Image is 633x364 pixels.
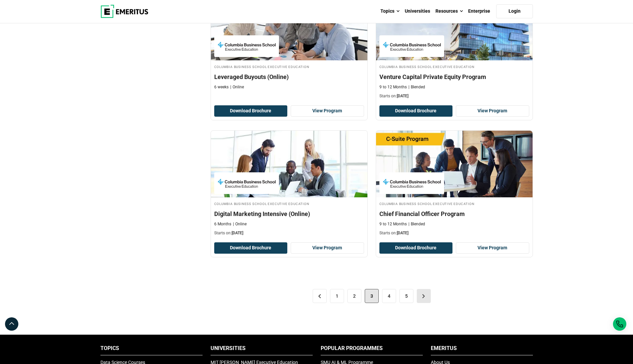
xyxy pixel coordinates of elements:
[379,201,529,206] h4: Columbia Business School Executive Education
[399,289,413,303] a: 5
[379,73,529,81] h4: Venture Capital Private Equity Program
[214,73,364,81] h4: Leveraged Buyouts (Online)
[379,93,529,99] p: Starts on:
[214,105,288,117] button: Download Brochure
[376,131,533,197] img: Chief Financial Officer Program | Online Finance Course
[365,289,379,303] span: 3
[218,39,276,54] img: Columbia Business School Executive Education
[383,176,441,191] img: Columbia Business School Executive Education
[456,242,529,254] a: View Program
[408,84,425,90] p: Blended
[232,231,243,235] span: [DATE]
[291,105,364,117] a: View Program
[379,84,407,90] p: 9 to 12 Months
[214,210,364,218] h4: Digital Marketing Intensive (Online)
[211,131,367,197] img: Digital Marketing Intensive (Online) | Online Digital Marketing Course
[347,289,361,303] a: 2
[379,242,453,254] button: Download Brochure
[379,230,529,236] p: Starts on:
[313,289,327,303] a: <
[233,221,247,227] p: Online
[408,221,425,227] p: Blended
[379,105,453,117] button: Download Brochure
[417,289,431,303] a: >
[230,84,244,90] p: Online
[382,289,396,303] a: 4
[496,4,533,18] a: Login
[330,289,344,303] a: 1
[376,131,533,239] a: Finance Course by Columbia Business School Executive Education - September 29, 2025 Columbia Busi...
[379,221,407,227] p: 9 to 12 Months
[383,39,441,54] img: Columbia Business School Executive Education
[214,84,229,90] p: 6 weeks
[214,201,364,206] h4: Columbia Business School Executive Education
[291,242,364,254] a: View Program
[379,64,529,69] h4: Columbia Business School Executive Education
[214,230,364,236] p: Starts on:
[456,105,529,117] a: View Program
[214,221,231,227] p: 6 Months
[214,64,364,69] h4: Columbia Business School Executive Education
[379,210,529,218] h4: Chief Financial Officer Program
[397,94,408,98] span: [DATE]
[211,131,367,239] a: Digital Marketing Course by Columbia Business School Executive Education - September 18, 2025 Col...
[218,176,276,191] img: Columbia Business School Executive Education
[214,242,288,254] button: Download Brochure
[397,231,408,235] span: [DATE]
